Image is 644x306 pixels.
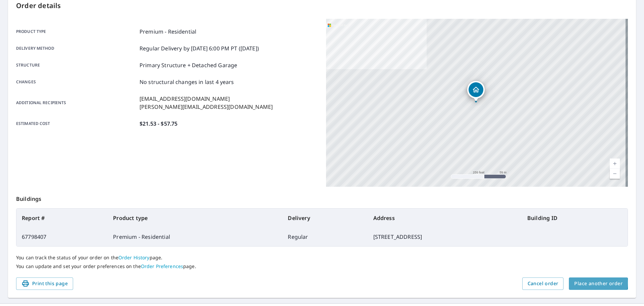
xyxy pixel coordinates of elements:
td: Regular [282,227,368,246]
p: Delivery method [16,44,137,52]
p: Regular Delivery by [DATE] 6:00 PM PT ([DATE]) [140,44,259,52]
th: Product type [108,209,282,227]
td: Premium - Residential [108,227,282,246]
th: Address [368,209,522,227]
a: Current Level 17, Zoom In [610,159,620,169]
span: Place another order [574,279,623,288]
p: Buildings [16,187,628,208]
th: Building ID [522,209,628,227]
a: Order History [118,254,150,261]
span: Cancel order [528,279,558,288]
p: Primary Structure + Detached Garage [140,61,237,69]
td: [STREET_ADDRESS] [368,227,522,246]
p: You can track the status of your order on the page. [16,255,628,261]
div: Dropped pin, building 1, Residential property, 1190 Melville St Vancouver, BC V6E 3W1 [467,81,485,102]
button: Place another order [569,277,628,290]
a: Current Level 17, Zoom Out [610,169,620,179]
p: Estimated cost [16,120,137,128]
p: $21.53 - $57.75 [140,120,177,128]
th: Delivery [282,209,368,227]
p: You can update and set your order preferences on the page. [16,263,628,269]
span: Print this page [21,279,68,288]
p: No structural changes in last 4 years [140,78,234,86]
p: Structure [16,61,137,69]
a: Order Preferences [141,263,183,269]
button: Print this page [16,277,73,290]
p: [PERSON_NAME][EMAIL_ADDRESS][DOMAIN_NAME] [140,103,273,111]
p: Changes [16,78,137,86]
th: Report # [16,209,108,227]
p: Product type [16,28,137,36]
p: Order details [16,1,628,11]
p: Premium - Residential [140,28,196,36]
p: Additional recipients [16,95,137,111]
td: 67798407 [16,227,108,246]
button: Cancel order [522,277,564,290]
p: [EMAIL_ADDRESS][DOMAIN_NAME] [140,95,273,103]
